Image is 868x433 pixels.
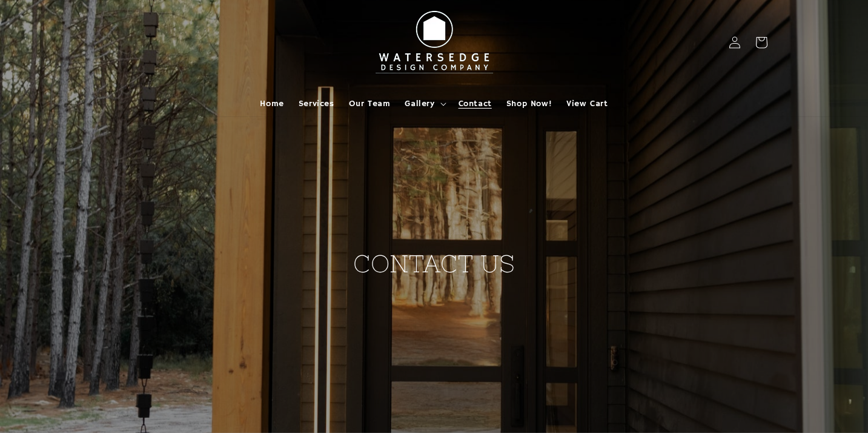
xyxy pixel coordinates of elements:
span: Shop Now! [506,98,552,109]
a: View Cart [559,91,615,116]
a: Home [253,91,291,116]
h2: CONTACT US [319,157,549,280]
span: Our Team [349,98,391,109]
a: Our Team [342,91,398,116]
span: Gallery [405,98,434,109]
span: Home [260,98,283,109]
span: Contact [459,98,492,109]
a: Shop Now! [499,91,559,116]
a: Contact [451,91,499,116]
a: Services [291,91,342,116]
span: View Cart [566,98,608,109]
span: Services [299,98,334,109]
summary: Gallery [397,91,451,116]
img: Watersedge Design Co [368,5,501,80]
